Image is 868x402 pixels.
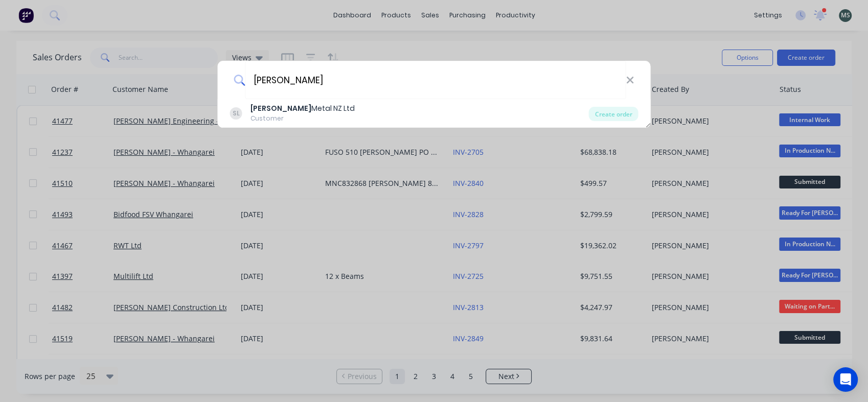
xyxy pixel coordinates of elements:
div: Metal NZ Ltd [250,103,355,114]
div: SL [230,107,242,120]
div: Create order [589,107,638,121]
b: [PERSON_NAME] [250,103,311,113]
input: Enter a customer name to create a new order... [245,61,626,99]
div: Customer [250,114,355,123]
div: Open Intercom Messenger [833,367,858,392]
